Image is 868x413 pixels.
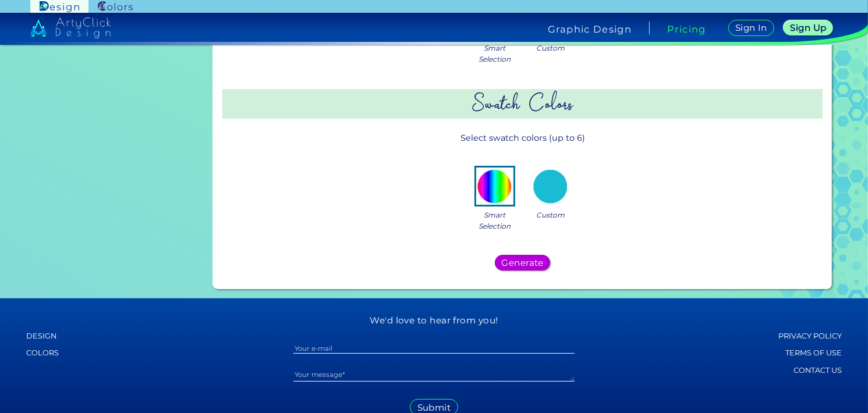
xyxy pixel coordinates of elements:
h2: Swatch Colors [222,89,823,119]
span: Custom [536,42,565,54]
h5: Submit [419,403,449,411]
a: Colors [26,346,148,361]
a: Sign In [731,20,773,35]
img: col_swatch_auto.jpg [476,168,513,205]
img: col_swatch_custom.jpg [532,168,569,205]
span: Custom [536,209,565,220]
p: Select swatch colors (up to 6) [222,127,823,149]
h5: Sign Up [792,24,825,32]
img: artyclick_design_logo_white_combined_path.svg [30,17,111,38]
span: Smart Selection [479,209,511,232]
h5: Sign In [737,24,766,32]
a: Sign Up [786,21,830,35]
a: Terms of Use [721,346,842,361]
span: Smart Selection [479,42,511,65]
input: Your e-mail [293,343,575,354]
h5: Generate [504,259,541,267]
a: Privacy policy [721,329,842,344]
a: Contact Us [721,363,842,378]
a: Pricing [667,24,706,34]
img: ArtyClick Colors logo [98,1,133,12]
h5: We'd love to hear from you! [200,315,668,326]
h4: Graphic Design [548,24,632,34]
a: Design [26,329,148,344]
